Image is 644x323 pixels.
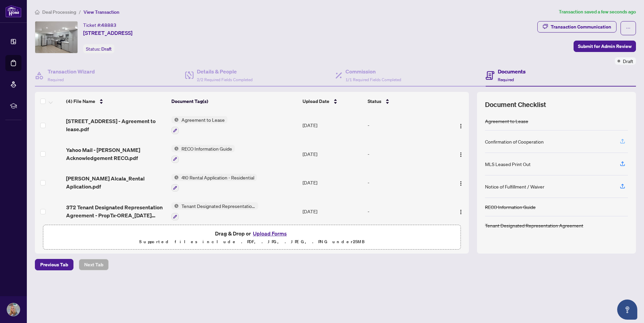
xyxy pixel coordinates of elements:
[66,174,166,191] span: [PERSON_NAME] Alcala_Rental Aplication.pdf
[66,117,166,133] span: [STREET_ADDRESS] - Agreement to lease.pdf
[179,145,235,152] span: RECO Information Guide
[83,29,132,37] span: [STREET_ADDRESS]
[40,259,68,270] span: Previous Tab
[83,21,116,29] div: Ticket #:
[368,150,443,158] div: -
[300,168,365,197] td: [DATE]
[42,9,76,15] span: Deal Processing
[368,121,443,129] div: -
[485,138,544,145] div: Confirmation of Cooperation
[485,203,536,211] div: RECO Information Guide
[35,259,73,270] button: Previous Tab
[485,117,528,125] div: Agreement to Lease
[368,179,443,186] div: -
[455,120,466,130] button: Logo
[66,203,166,219] span: 372 Tenant Designated Representation Agreement - PropTx-OREA_[DATE] 22_34_16.pdf
[101,22,116,28] span: 48883
[551,21,611,32] div: Transaction Communication
[365,92,446,111] th: Status
[485,222,583,229] div: Tenant Designated Representation Agreement
[215,229,289,238] span: Drag & Drop or
[623,57,633,65] span: Draft
[368,208,443,215] div: -
[578,41,632,52] span: Submit for Admin Review
[455,149,466,159] button: Logo
[197,67,253,75] h4: Details & People
[300,111,365,140] td: [DATE]
[345,67,401,75] h4: Commission
[300,197,365,226] td: [DATE]
[458,209,464,215] img: Logo
[63,92,168,111] th: (4) File Name
[300,92,365,111] th: Upload Date
[458,181,464,186] img: Logo
[197,77,253,82] span: 2/2 Required Fields Completed
[559,8,636,16] article: Transaction saved a few seconds ago
[48,67,95,75] h4: Transaction Wizard
[626,26,631,31] span: ellipsis
[537,21,616,33] button: Transaction Communication
[455,206,466,217] button: Logo
[43,225,461,250] span: Drag & Drop orUpload FormsSupported files include .PDF, .JPG, .JPEG, .PNG under25MB
[171,202,179,210] img: Status Icon
[66,98,95,105] span: (4) File Name
[7,303,20,316] img: Profile Icon
[171,174,257,192] button: Status Icon410 Rental Application - Residential
[300,140,365,168] td: [DATE]
[35,21,77,53] img: IMG-W12284831_1.jpg
[35,10,40,14] span: home
[169,92,300,111] th: Document Tag(s)
[171,116,179,123] img: Status Icon
[485,100,546,109] span: Document Checklist
[345,77,401,82] span: 1/1 Required Fields Completed
[84,9,119,15] span: View Transaction
[498,67,526,75] h4: Documents
[171,145,179,152] img: Status Icon
[303,98,329,105] span: Upload Date
[485,183,544,190] div: Notice of Fulfillment / Waiver
[101,46,112,52] span: Draft
[5,5,21,17] img: logo
[179,174,257,181] span: 410 Rental Application - Residential
[617,300,637,320] button: Open asap
[179,202,258,210] span: Tenant Designated Representation Agreement
[83,44,114,53] div: Status:
[79,8,81,16] li: /
[574,41,636,52] button: Submit for Admin Review
[48,77,64,82] span: Required
[455,177,466,188] button: Logo
[368,98,381,105] span: Status
[498,77,514,82] span: Required
[47,238,457,246] p: Supported files include .PDF, .JPG, .JPEG, .PNG under 25 MB
[171,145,235,163] button: Status IconRECO Information Guide
[458,123,464,129] img: Logo
[251,229,289,238] button: Upload Forms
[171,202,258,220] button: Status IconTenant Designated Representation Agreement
[79,259,109,270] button: Next Tab
[485,160,531,168] div: MLS Leased Print Out
[171,116,227,134] button: Status IconAgreement to Lease
[179,116,227,123] span: Agreement to Lease
[458,152,464,157] img: Logo
[171,174,179,181] img: Status Icon
[66,146,166,162] span: Yahoo Mail - [PERSON_NAME] Acknowledgement RECO.pdf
